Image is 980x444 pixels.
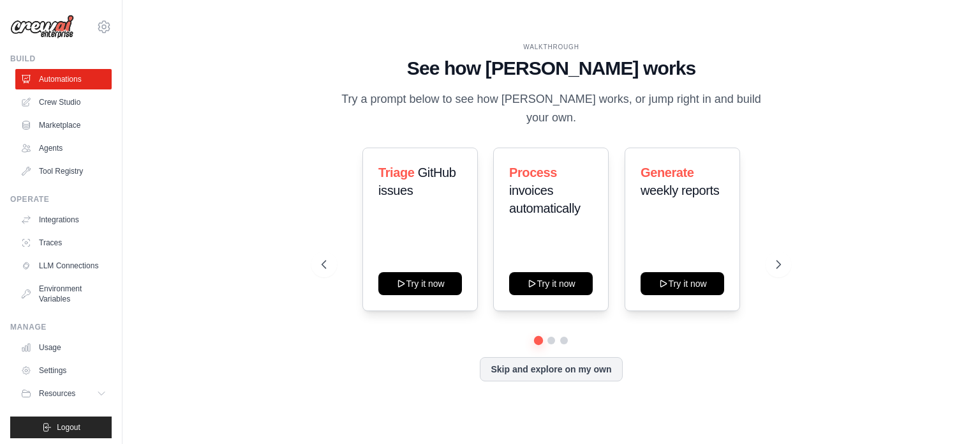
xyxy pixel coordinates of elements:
span: Logout [57,422,80,433]
a: Settings [15,360,112,381]
a: Usage [15,337,112,358]
a: Automations [15,69,112,89]
div: Operate [10,194,112,204]
a: Marketplace [15,115,112,135]
button: Try it now [378,272,462,295]
div: WALKTHROUGH [322,42,781,52]
span: Process [509,165,557,180]
span: Triage [378,165,415,180]
button: Logout [10,417,112,438]
img: Logo [10,15,74,39]
button: Try it now [641,272,724,295]
button: Skip and explore on my own [480,357,622,381]
div: Build [10,54,112,64]
div: Manage [10,322,112,332]
a: Traces [15,233,112,253]
a: Integrations [15,210,112,230]
span: invoices automatically [509,183,581,215]
span: weekly reports [641,183,719,197]
a: Tool Registry [15,161,112,181]
span: GitHub issues [378,165,456,197]
p: Try a prompt below to see how [PERSON_NAME] works, or jump right in and build your own. [337,90,766,128]
button: Resources [15,383,112,404]
button: Try it now [509,272,593,295]
span: Resources [39,388,75,399]
span: Generate [641,165,694,180]
a: Agents [15,138,112,158]
iframe: Chat Widget [916,383,980,444]
a: Environment Variables [15,279,112,309]
a: Crew Studio [15,92,112,112]
a: LLM Connections [15,256,112,276]
h1: See how [PERSON_NAME] works [322,57,781,80]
